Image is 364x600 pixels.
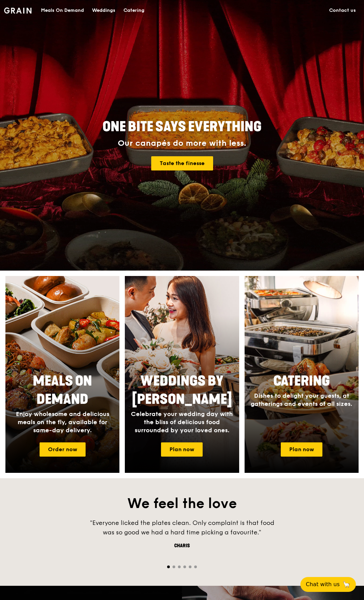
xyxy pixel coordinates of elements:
[306,580,340,589] span: Chat with us
[251,392,352,408] span: Dishes to delight your guests, at gatherings and events of all sizes.
[88,0,119,21] a: Weddings
[81,518,283,537] div: "Everyone licked the plates clean. Only complaint is that food was so good we had a hard time pic...
[125,276,239,473] img: weddings-card.4f3003b8.jpg
[41,0,84,21] div: Meals On Demand
[103,119,261,135] span: ONE BITE SAYS EVERYTHING
[5,276,119,473] a: Meals On DemandEnjoy wholesome and delicious meals on the fly, available for same-day delivery.Or...
[4,7,31,14] img: Grain
[16,410,109,434] span: Enjoy wholesome and delicious meals on the fly, available for same-day delivery.
[40,442,86,457] a: Order now
[119,0,149,21] a: Catering
[151,156,213,170] a: Taste the finesse
[178,566,181,568] span: Go to slide 3
[81,543,283,549] div: Charis
[245,276,359,473] img: catering-card.e1cfaf3e.jpg
[131,410,233,434] span: Celebrate your wedding day with the bliss of delicious food surrounded by your loved ones.
[300,577,356,592] button: Chat with us🦙
[5,276,119,473] img: meals-on-demand-card.d2b6f6db.png
[281,442,322,457] a: Plan now
[161,442,203,457] a: Plan now
[92,0,115,21] div: Weddings
[125,276,239,473] a: Weddings by [PERSON_NAME]Celebrate your wedding day with the bliss of delicious food surrounded b...
[245,276,359,473] a: CateringDishes to delight your guests, at gatherings and events of all sizes.Plan now
[123,0,144,21] div: Catering
[342,580,350,589] span: 🦙
[189,566,191,568] span: Go to slide 5
[325,0,360,21] a: Contact us
[33,373,92,408] span: Meals On Demand
[132,373,232,408] span: Weddings by [PERSON_NAME]
[60,139,304,148] div: Our canapés do more with less.
[173,566,175,568] span: Go to slide 2
[273,373,330,389] span: Catering
[183,566,186,568] span: Go to slide 4
[167,566,170,568] span: Go to slide 1
[194,566,197,568] span: Go to slide 6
